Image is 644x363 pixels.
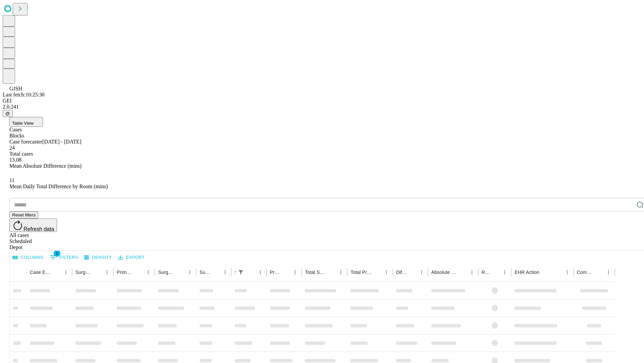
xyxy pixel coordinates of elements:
span: @ [5,111,10,116]
div: Scheduled In Room Duration [235,270,235,275]
div: GEI [3,98,641,104]
div: Primary Service [117,270,133,275]
div: 2.0.241 [3,104,641,110]
button: Menu [102,268,112,277]
button: Sort [491,268,500,277]
span: Table View [12,121,34,126]
button: Sort [246,268,256,277]
button: Sort [458,268,467,277]
button: Show filters [48,252,80,263]
button: Menu [144,268,153,277]
div: Surgery Date [200,270,210,275]
span: Total cases [9,151,33,157]
button: Sort [134,268,144,277]
div: EHR Action [515,270,539,275]
button: Menu [604,268,613,277]
button: Sort [327,268,336,277]
button: Reset filters [9,211,38,218]
div: Difference [396,270,407,275]
button: Export [116,252,146,263]
span: Mean Absolute Difference (mins) [9,163,82,169]
button: Sort [594,268,604,277]
span: 11 [9,177,14,183]
div: Comments [577,270,594,275]
button: Table View [9,117,43,127]
button: Sort [281,268,290,277]
button: Menu [467,268,477,277]
div: Predicted In Room Duration [270,270,281,275]
div: 1 active filter [236,268,246,277]
button: Menu [256,268,265,277]
button: Select columns [11,252,45,263]
button: Menu [220,268,230,277]
span: 24 [9,145,15,151]
button: Menu [500,268,509,277]
span: 13.08 [9,157,21,163]
button: Sort [540,268,549,277]
span: GJSH [9,86,22,91]
button: @ [3,110,13,117]
button: Sort [372,268,382,277]
button: Show filters [236,268,246,277]
span: 1 [54,250,60,257]
button: Menu [562,268,572,277]
div: Total Predicted Duration [351,270,372,275]
div: Total Scheduled Duration [305,270,326,275]
button: Menu [185,268,195,277]
div: Surgery Name [158,270,175,275]
span: Mean Daily Total Difference by Room (mins) [9,184,108,189]
button: Sort [408,268,417,277]
span: Refresh data [23,226,54,232]
div: Absolute Difference [431,270,457,275]
button: Menu [336,268,345,277]
div: Surgeon Name [75,270,92,275]
button: Sort [176,268,185,277]
button: Menu [290,268,300,277]
span: Reset filters [12,212,36,217]
span: [DATE] - [DATE] [42,139,81,145]
button: Refresh data [9,218,57,232]
button: Menu [61,268,70,277]
button: Sort [52,268,61,277]
div: Resolved in EHR [482,270,490,275]
button: Menu [382,268,391,277]
span: Case forecaster [9,139,42,145]
button: Sort [93,268,102,277]
span: Last fetch: 10:25:30 [3,92,45,97]
button: Density [83,252,114,263]
div: Case Epic Id [30,270,51,275]
button: Menu [417,268,426,277]
button: Sort [211,268,220,277]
